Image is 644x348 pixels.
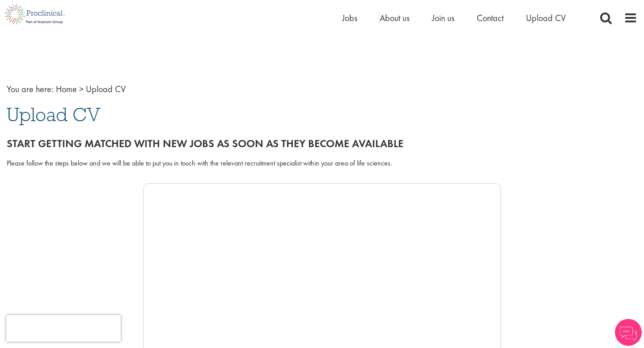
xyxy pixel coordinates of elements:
a: Contact [477,12,504,24]
a: Upload CV [526,12,566,24]
span: Upload CV [7,102,101,127]
a: About us [380,12,410,24]
iframe: reCAPTCHA [6,315,121,342]
span: You are here: [7,83,54,95]
h2: Start getting matched with new jobs as soon as they become available [7,138,637,149]
a: Jobs [342,12,357,24]
div: Please follow the steps below and we will be able to put you in touch with the relevant recruitme... [7,158,637,169]
span: Upload CV [86,83,126,95]
span: > [79,83,84,95]
a: Join us [432,12,454,24]
a: breadcrumb link [56,83,77,95]
img: Chatbot [615,319,642,346]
